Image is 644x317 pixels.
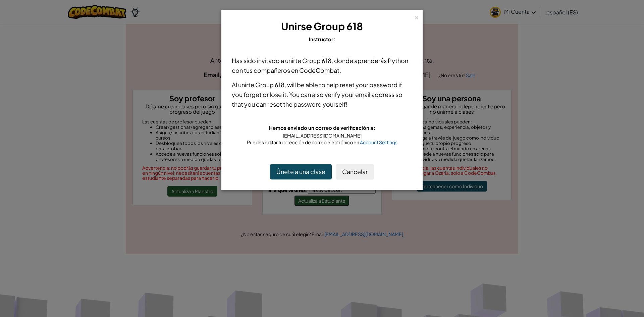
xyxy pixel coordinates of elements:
[336,164,374,179] button: Cancelar
[331,57,388,64] span: , donde aprenderás
[255,81,284,89] span: Group 618
[281,20,312,33] span: Unirse
[388,57,408,64] span: Python
[232,57,302,64] span: Has sido invitado a unirte
[232,66,341,74] span: con tus compañeros en CodeCombat.
[414,13,419,20] div: ×
[232,81,255,89] span: Al unirte
[232,132,412,139] div: [EMAIL_ADDRESS][DOMAIN_NAME]
[284,81,287,89] span: ,
[360,139,397,145] a: Account Settings
[270,164,332,179] button: Únete a una clase
[314,20,363,33] span: Group 618
[309,36,335,42] span: Instructor:
[232,81,402,108] span: will be able to help reset your password if you forget or lose it. You can also verify your email...
[269,124,375,131] span: Hemos enviado un correo de verificación a:
[247,139,360,145] span: Puedes editar tu dirección de correo electrónico en
[302,57,331,64] span: Group 618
